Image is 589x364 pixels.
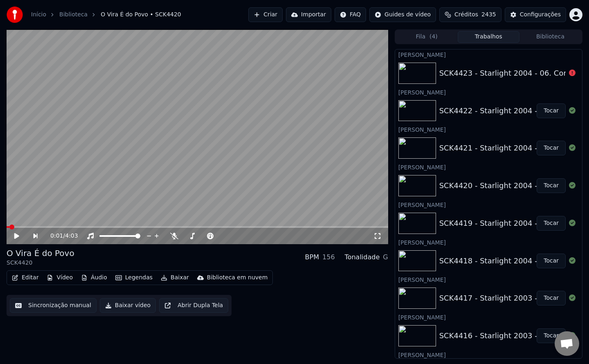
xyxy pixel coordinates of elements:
[322,252,335,262] div: 156
[505,7,566,22] button: Configurações
[31,11,46,19] a: Início
[65,232,78,240] span: 4:03
[395,162,582,172] div: [PERSON_NAME]
[335,7,366,22] button: FAQ
[537,216,566,231] button: Tocar
[481,11,496,19] span: 2435
[537,178,566,193] button: Tocar
[31,11,181,19] nav: breadcrumb
[458,31,519,43] button: Trabalhos
[78,272,110,283] button: Áudio
[537,103,566,118] button: Tocar
[454,11,478,19] span: Créditos
[520,11,561,19] div: Configurações
[305,252,319,262] div: BPM
[10,298,97,313] button: Sincronização manual
[43,272,76,283] button: Vídeo
[395,237,582,247] div: [PERSON_NAME]
[50,232,70,240] div: /
[396,31,458,43] button: Fila
[395,87,582,97] div: [PERSON_NAME]
[519,31,581,43] button: Biblioteca
[439,142,569,154] div: SCK4421 - Starlight 2004 - 04. Mãe
[555,331,579,356] a: Open chat
[395,312,582,322] div: [PERSON_NAME]
[395,274,582,284] div: [PERSON_NAME]
[383,252,388,262] div: G
[345,252,380,262] div: Tonalidade
[7,259,74,267] div: SCK4420
[537,254,566,268] button: Tocar
[112,272,156,283] button: Legendas
[395,124,582,134] div: [PERSON_NAME]
[248,7,283,22] button: Criar
[537,141,566,155] button: Tocar
[395,49,582,59] div: [PERSON_NAME]
[9,272,42,283] button: Editar
[395,200,582,209] div: [PERSON_NAME]
[207,274,268,282] div: Biblioteca em nuvem
[286,7,331,22] button: Importar
[159,298,228,313] button: Abrir Dupla Tela
[439,7,501,22] button: Créditos2435
[7,247,74,259] div: O Vira É do Povo
[369,7,436,22] button: Guides de vídeo
[100,298,156,313] button: Baixar vídeo
[101,11,181,19] span: O Vira É do Povo • SCK4420
[157,272,192,283] button: Baixar
[429,33,438,41] span: ( 4 )
[7,7,23,23] img: youka
[537,291,566,306] button: Tocar
[50,232,63,240] span: 0:01
[537,328,566,343] button: Tocar
[59,11,88,19] a: Biblioteca
[395,350,582,360] div: [PERSON_NAME]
